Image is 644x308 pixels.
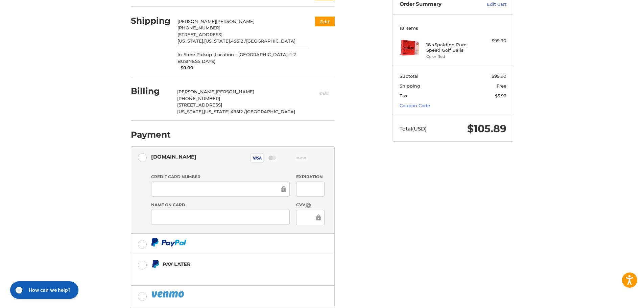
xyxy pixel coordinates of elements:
[151,290,186,299] img: PayPal icon
[177,32,222,37] span: [STREET_ADDRESS]
[400,93,407,98] span: Tax
[131,86,170,96] h2: Billing
[151,202,290,208] label: Name on Card
[177,109,204,114] span: [US_STATE],
[480,38,506,44] div: $99.90
[177,38,204,44] span: [US_STATE],
[131,129,171,140] h2: Payment
[426,42,478,53] h4: 18 x Spalding Pure Speed Golf Balls
[216,89,254,94] span: [PERSON_NAME]
[400,103,430,108] a: Coupon Code
[151,238,186,246] img: PayPal icon
[177,25,220,30] span: [PHONE_NUMBER]
[315,17,335,26] button: Edit
[296,174,324,180] label: Expiration
[400,1,472,8] h3: Order Summary
[151,151,196,162] div: [DOMAIN_NAME]
[177,89,216,94] span: [PERSON_NAME]
[151,271,292,277] iframe: PayPal Message 1
[400,125,427,132] span: Total (USD)
[492,73,506,79] span: $99.90
[151,260,160,268] img: Pay Later icon
[467,122,506,135] span: $105.89
[426,54,478,60] li: Color Red
[151,174,290,180] label: Credit Card Number
[177,96,220,101] span: [PHONE_NUMBER]
[231,109,246,114] span: 49512 /
[314,87,335,98] button: Edit
[400,25,506,31] h3: 18 Items
[177,51,309,65] span: In-Store Pickup (Location - [GEOGRAPHIC_DATA]: 1-2 BUSINESS DAYS)
[204,38,231,44] span: [US_STATE],
[231,38,246,44] span: 49512 /
[216,19,255,24] span: [PERSON_NAME]
[177,19,216,24] span: [PERSON_NAME]
[246,109,295,114] span: [GEOGRAPHIC_DATA]
[296,202,324,208] label: CVV
[495,93,506,98] span: $5.99
[400,73,419,79] span: Subtotal
[7,279,80,301] iframe: Gorgias live chat messenger
[131,16,171,26] h2: Shipping
[497,83,506,89] span: Free
[472,1,506,8] a: Edit Cart
[246,38,295,44] span: [GEOGRAPHIC_DATA]
[163,259,292,270] div: Pay Later
[177,102,222,108] span: [STREET_ADDRESS]
[204,109,231,114] span: [US_STATE],
[400,83,420,89] span: Shipping
[177,65,194,71] span: $0.00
